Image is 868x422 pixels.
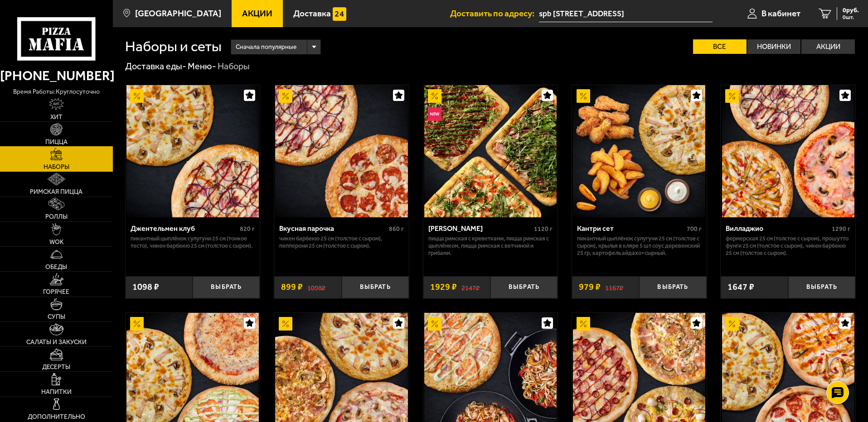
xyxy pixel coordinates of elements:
span: Хит [50,114,63,120]
img: Акционный [725,89,739,103]
img: 15daf4d41897b9f0e9f617042186c801.svg [333,7,346,21]
label: Новинки [747,39,801,54]
h1: Наборы и сеты [125,39,222,54]
span: 1098 ₽ [132,283,159,292]
s: 1098 ₽ [307,283,325,292]
span: Обеды [45,264,67,270]
img: Акционный [279,317,292,331]
a: АкционныйВилладжио [721,85,855,217]
span: [GEOGRAPHIC_DATA] [135,9,221,18]
p: Фермерская 25 см (толстое с сыром), Прошутто Фунги 25 см (толстое с сыром), Чикен Барбекю 25 см (... [726,235,850,257]
div: Вкусная парочка [279,224,387,233]
a: АкционныйКантри сет [572,85,707,217]
span: Десерты [42,364,70,370]
img: Акционный [577,89,590,103]
img: Акционный [130,89,144,103]
img: Новинка [428,107,441,121]
span: 0 руб. [843,7,859,14]
input: Ваш адрес доставки [539,5,713,22]
img: Акционный [428,317,441,331]
span: Акции [242,9,272,18]
img: Кантри сет [573,85,705,217]
span: Супы [48,314,65,320]
img: Акционный [725,317,739,331]
span: 1929 ₽ [430,283,457,292]
span: 700 г [687,225,702,233]
img: Джентельмен клуб [126,85,259,217]
span: Пицца [45,139,68,145]
span: spb Камышовая улица 6 [539,5,713,22]
label: Все [693,39,747,54]
span: WOK [49,239,63,245]
div: Вилладжио [726,224,829,233]
img: Акционный [428,89,441,103]
span: 1120 г [534,225,553,233]
span: Салаты и закуски [26,339,87,345]
span: 1647 ₽ [727,283,754,292]
span: 0 шт. [843,14,859,20]
a: Меню- [188,61,216,72]
span: Напитки [41,389,72,395]
span: Горячее [43,289,69,295]
label: Акции [801,39,855,54]
img: Вкусная парочка [275,85,407,217]
div: Наборы [218,61,250,72]
button: Выбрать [193,276,260,298]
span: 820 г [240,225,255,233]
button: Выбрать [490,276,558,298]
img: Акционный [130,317,144,331]
span: 1290 г [832,225,850,233]
span: Римская пицца [30,189,82,195]
span: В кабинет [761,9,800,18]
span: Роллы [45,214,68,220]
img: Вилладжио [722,85,854,217]
span: 899 ₽ [281,283,303,292]
a: Доставка еды- [125,61,186,72]
span: Доставка [293,9,331,18]
button: Выбрать [639,276,706,298]
s: 2147 ₽ [461,283,480,292]
a: АкционныйДжентельмен клуб [126,85,260,217]
p: Пикантный цыплёнок сулугуни 25 см (тонкое тесто), Чикен Барбекю 25 см (толстое с сыром). [131,235,255,249]
a: АкционныйВкусная парочка [274,85,409,217]
a: АкционныйНовинкаМама Миа [423,85,558,217]
div: Кантри сет [577,224,684,233]
button: Выбрать [788,276,855,298]
div: Джентельмен клуб [131,224,238,233]
p: Пикантный цыплёнок сулугуни 25 см (толстое с сыром), крылья в кляре 5 шт соус деревенский 25 гр, ... [577,235,702,257]
button: Выбрать [342,276,409,298]
p: Пицца Римская с креветками, Пицца Римская с цыплёнком, Пицца Римская с ветчиной и грибами. [428,235,553,257]
span: Сначала популярные [236,38,296,56]
p: Чикен Барбекю 25 см (толстое с сыром), Пепперони 25 см (толстое с сыром). [279,235,404,249]
div: [PERSON_NAME] [428,224,532,233]
s: 1167 ₽ [605,283,623,292]
span: Доставить по адресу: [450,9,539,18]
span: 860 г [389,225,404,233]
span: Наборы [44,164,69,170]
img: Мама Миа [424,85,557,217]
img: Акционный [279,89,292,103]
span: Дополнительно [28,414,85,420]
img: Акционный [577,317,590,331]
span: 979 ₽ [579,283,601,292]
